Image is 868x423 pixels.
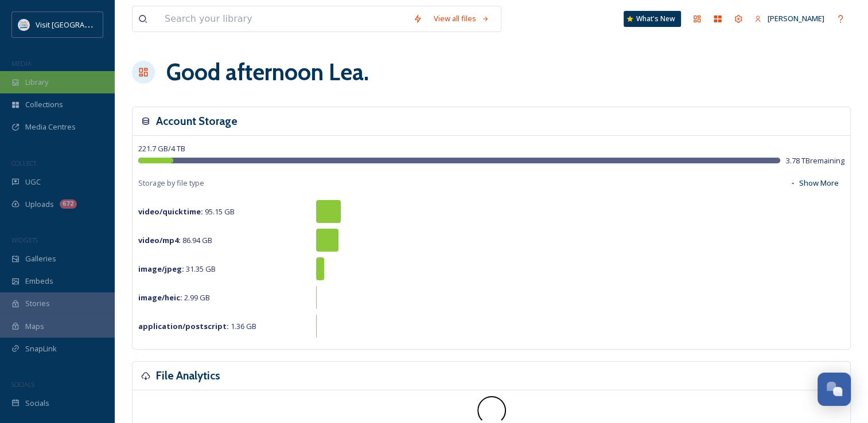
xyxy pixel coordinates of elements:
[138,206,203,217] strong: video/quicktime :
[25,298,50,309] span: Stories
[138,321,256,331] span: 1.36 GB
[25,398,49,409] span: Socials
[156,367,220,384] h3: File Analytics
[166,55,369,89] h1: Good afternoon Lea .
[25,321,44,332] span: Maps
[25,276,53,287] span: Embeds
[138,206,235,217] span: 95.15 GB
[138,264,216,274] span: 31.35 GB
[138,143,185,154] span: 221.7 GB / 4 TB
[11,59,32,68] span: MEDIA
[768,13,824,23] span: [PERSON_NAME]
[138,321,229,331] strong: application/postscript :
[624,11,681,27] a: What's New
[11,159,36,167] span: COLLECT
[36,19,124,30] span: Visit [GEOGRAPHIC_DATA]
[25,199,54,210] span: Uploads
[138,178,204,189] span: Storage by file type
[18,19,30,30] img: QCCVB_VISIT_vert_logo_4c_tagline_122019.svg
[60,199,77,209] div: 672
[786,155,844,166] span: 3.78 TB remaining
[156,113,238,130] h3: Account Storage
[159,6,407,32] input: Search your library
[138,292,210,303] span: 2.99 GB
[25,122,76,132] span: Media Centres
[25,343,57,354] span: SnapLink
[784,172,844,194] button: Show More
[138,292,182,303] strong: image/heic :
[25,253,56,264] span: Galleries
[11,380,34,389] span: SOCIALS
[138,264,184,274] strong: image/jpeg :
[25,99,63,110] span: Collections
[818,373,851,406] button: Open Chat
[749,7,830,30] a: [PERSON_NAME]
[25,177,41,187] span: UGC
[11,236,38,244] span: WIDGETS
[25,77,48,88] span: Library
[138,235,181,245] strong: video/mp4 :
[138,235,212,245] span: 86.94 GB
[428,7,495,30] a: View all files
